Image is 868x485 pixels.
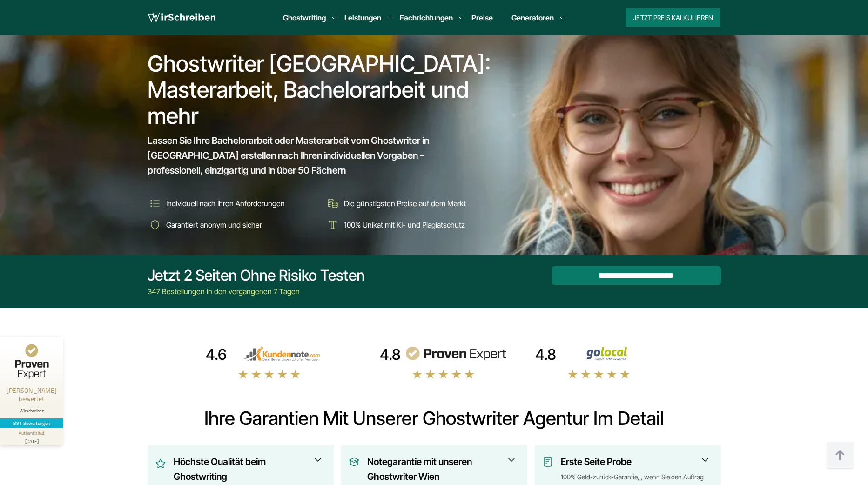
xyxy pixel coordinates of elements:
[19,430,45,437] div: Authentizität
[148,286,365,297] div: 347 Bestellungen in den vergangenen 7 Tagen
[471,13,493,22] a: Preise
[148,196,162,211] img: Individuell nach Ihren Anforderungen
[230,346,333,361] img: kundennote
[148,11,215,25] img: logo wirschreiben
[206,345,227,364] div: 4.6
[148,217,162,232] img: Garantiert anonym und sicher
[238,369,301,379] img: stars
[148,407,721,430] h2: Ihre Garantien mit unserer Ghostwriter Agentur im Detail
[404,346,507,361] img: provenexpert reviews
[148,133,480,178] span: Lassen Sie Ihre Bachelorarbeit oder Masterarbeit vom Ghostwriter in [GEOGRAPHIC_DATA] erstellen n...
[283,12,326,23] a: Ghostwriting
[542,456,553,467] img: Erste Seite Probe
[561,454,707,469] h3: Erste Seite Probe
[155,456,166,471] img: Höchste Qualität beim Ghostwriting
[535,345,556,364] div: 4.8
[400,12,453,23] a: Fachrichtungen
[626,8,720,27] button: Jetzt Preis kalkulieren
[325,217,497,232] li: 100% Unikat mit KI- und Plagiatschutz
[4,408,60,414] div: Wirschreiben
[367,454,514,484] h3: Notegarantie mit unseren Ghostwriter Wien
[148,217,319,232] li: Garantiert anonym und sicher
[826,442,854,470] img: button top
[174,454,320,484] h3: Höchste Qualität beim Ghostwriting
[148,51,498,129] h1: Ghostwriter [GEOGRAPHIC_DATA]: Masterarbeit, Bachelorarbeit und mehr
[567,369,631,379] img: stars
[4,437,60,444] div: [DATE]
[148,196,319,211] li: Individuell nach Ihren Anforderungen
[560,346,662,361] img: Wirschreiben Bewertungen
[511,12,554,23] a: Generatoren
[325,196,340,211] img: Die günstigsten Preise auf dem Markt
[380,345,401,364] div: 4.8
[325,196,497,211] li: Die günstigsten Preise auf dem Markt
[148,266,365,285] div: Jetzt 2 Seiten ohne Risiko testen
[349,456,360,467] img: Notegarantie mit unseren Ghostwriter Wien
[344,12,381,23] a: Leistungen
[325,217,340,232] img: 100% Unikat mit KI- und Plagiatschutz
[412,369,475,379] img: stars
